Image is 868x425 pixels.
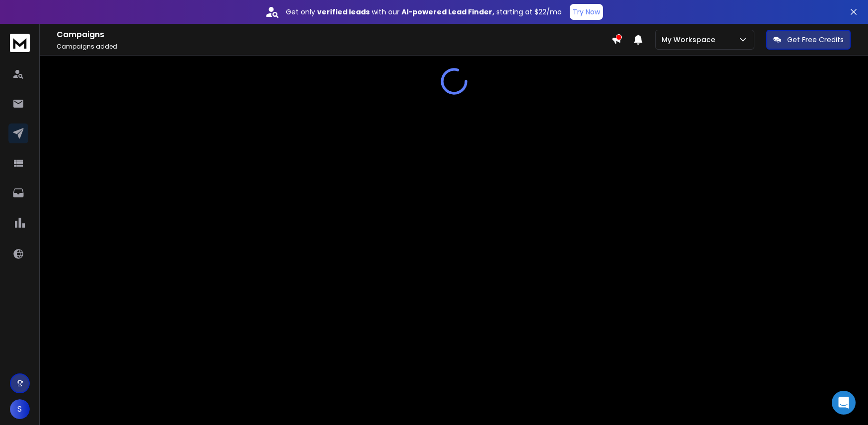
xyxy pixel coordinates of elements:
[401,7,494,17] strong: AI-powered Lead Finder,
[570,4,603,20] button: Try Now
[286,7,562,17] p: Get only with our starting at $22/mo
[10,399,30,419] button: S
[662,35,719,45] p: My Workspace
[57,29,611,41] h1: Campaigns
[57,43,611,51] p: Campaigns added
[832,391,856,415] div: Open Intercom Messenger
[766,30,851,50] button: Get Free Credits
[317,7,370,17] strong: verified leads
[10,34,30,52] img: logo
[787,35,844,45] p: Get Free Credits
[573,7,600,17] p: Try Now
